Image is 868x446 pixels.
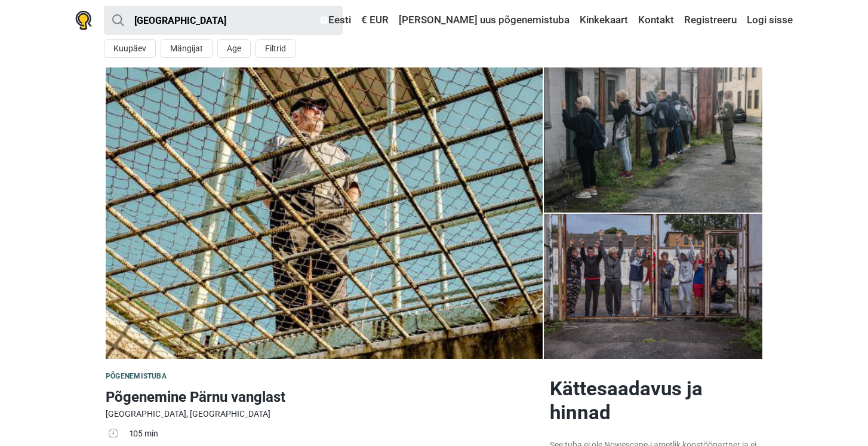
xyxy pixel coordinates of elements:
[104,6,343,35] input: proovi “Tallinn”
[217,39,251,58] button: Age
[75,11,92,30] img: Nowescape logo
[106,372,167,380] span: Põgenemistuba
[256,39,296,58] button: Filtrid
[320,16,328,24] img: Eesti
[358,10,392,31] a: € EUR
[544,214,762,359] a: Põgenemine Pärnu vanglast photo 4
[396,10,572,31] a: [PERSON_NAME] uus põgenemistuba
[106,67,543,359] a: Põgenemine Pärnu vanglast photo 8
[544,67,762,213] img: Põgenemine Pärnu vanglast photo 4
[317,10,354,31] a: Eesti
[577,10,631,31] a: Kinkekaart
[161,39,213,58] button: Mängijat
[544,214,762,359] img: Põgenemine Pärnu vanglast photo 5
[681,10,740,31] a: Registreeru
[106,408,540,420] div: [GEOGRAPHIC_DATA], [GEOGRAPHIC_DATA]
[544,67,762,213] a: Põgenemine Pärnu vanglast photo 3
[106,67,543,359] img: Põgenemine Pärnu vanglast photo 9
[104,39,156,58] button: Kuupäev
[744,10,793,31] a: Logi sisse
[106,386,540,408] h1: Põgenemine Pärnu vanglast
[635,10,677,31] a: Kontakt
[550,377,762,425] h2: Kättesaadavus ja hinnad
[130,426,540,444] td: 105 min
